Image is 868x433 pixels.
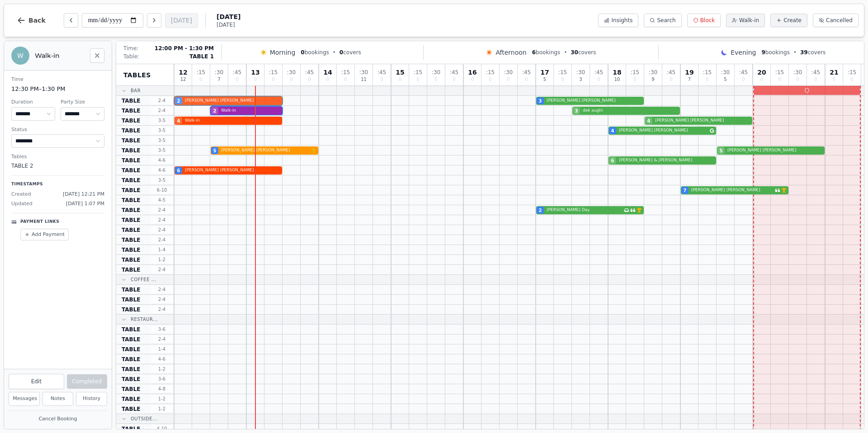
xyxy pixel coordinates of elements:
span: 9 [651,77,654,82]
span: : 30 [793,70,802,75]
span: 5 [213,147,217,154]
span: 2 - 4 [151,266,173,273]
p: Payment Links [20,219,59,225]
span: bookings [301,49,329,56]
span: : 15 [558,70,567,75]
span: TABLE 1 [189,53,214,60]
span: : 30 [432,70,440,75]
span: dek aughi [583,108,680,114]
span: TABLE [122,117,141,124]
span: TABLE [122,296,141,303]
span: 4 [647,118,651,124]
h2: Walk-in [35,51,85,60]
span: [PERSON_NAME] [PERSON_NAME] [619,127,708,134]
span: 6 [177,167,180,174]
span: 6 [532,49,536,56]
span: 0 [742,77,745,82]
span: 7 [217,77,220,82]
span: 2 - 4 [151,306,173,313]
span: COFFEE ... [131,276,156,283]
button: Walk-in [726,14,765,27]
span: 3 - 5 [151,137,173,144]
span: : 15 [269,70,278,75]
span: Afternoon [495,48,526,57]
span: 39 [800,49,808,56]
button: Edit [9,374,64,389]
span: Walk-in [221,108,282,114]
svg: Customer message [775,188,780,193]
span: 2 - 4 [151,296,173,303]
span: [DATE] [217,12,241,21]
span: 6 - 10 [151,187,173,193]
span: 0 [833,77,835,82]
span: covers [340,49,361,56]
span: 16 [468,69,476,75]
span: 2 [213,108,217,114]
span: 3 - 5 [151,117,173,124]
span: 6 [611,157,614,164]
span: : 30 [649,70,657,75]
span: 3 [579,77,582,82]
span: 3 [575,108,578,114]
span: : 15 [703,70,712,75]
button: Insights [598,14,638,27]
span: : 15 [631,70,639,75]
span: 5 [543,77,546,82]
span: 7 [688,77,691,82]
span: Create [783,17,802,24]
span: TABLE [122,306,141,313]
span: TABLE [122,226,141,234]
span: Walk-in [185,118,282,124]
span: 0 [471,77,474,82]
span: 3 - 5 [151,147,173,154]
span: 4 - 8 [151,386,173,392]
span: TABLE [122,395,141,403]
span: 5 [720,147,723,154]
span: [PERSON_NAME] [PERSON_NAME] [655,118,752,124]
span: Tables [123,71,151,80]
span: 4 - 6 [151,157,173,164]
button: Cancel Booking [9,414,107,425]
span: 13 [251,69,259,75]
span: 1 - 4 [151,346,173,353]
span: 4 - 6 [151,356,173,362]
span: [PERSON_NAME] & [PERSON_NAME] [619,157,716,164]
span: 3 - 6 [151,326,173,333]
span: 2 - 4 [151,226,173,233]
span: 0 [199,77,202,82]
span: TABLE [122,336,141,343]
span: Block [700,17,715,24]
span: 4 - 10 [151,425,173,432]
span: 0 [236,77,238,82]
span: 1 - 2 [151,395,173,402]
span: 2 - 4 [151,207,173,213]
span: 10 [614,77,620,82]
span: 1 - 2 [151,256,173,263]
span: TABLE [122,167,141,174]
button: Previous day [64,13,78,28]
span: [DATE] [217,21,241,28]
span: TABLE [122,376,141,383]
span: 12 [180,77,186,82]
span: [PERSON_NAME] [PERSON_NAME] [221,147,309,154]
button: Create [770,14,807,27]
span: 0 [380,77,383,82]
svg: Google booking [710,128,714,133]
span: 0 [308,77,311,82]
span: 0 [814,77,817,82]
span: 21 [830,69,838,75]
span: 3 - 5 [151,127,173,134]
span: : 30 [721,70,730,75]
span: TABLE [122,147,141,154]
span: 0 [399,77,401,82]
span: TABLE [122,207,141,214]
span: : 15 [486,70,495,75]
span: TABLE [122,157,141,164]
span: Evening [731,48,756,57]
span: 1 - 2 [151,405,173,412]
span: • [793,49,797,56]
span: TABLE [122,326,141,333]
span: TABLE [122,236,141,244]
span: Created [11,191,31,198]
span: [DATE] 12:21 PM [63,191,104,198]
